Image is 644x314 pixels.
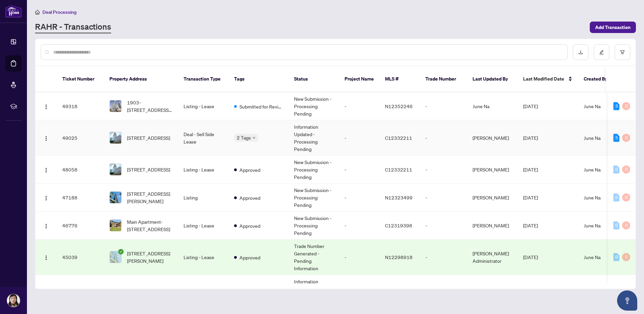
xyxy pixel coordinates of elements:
[420,156,467,184] td: -
[584,135,601,141] span: June Na
[584,166,601,172] span: June Na
[178,120,229,156] td: Deal - Sell Side Lease
[523,135,538,141] span: [DATE]
[339,240,380,275] td: -
[43,167,49,173] img: Logo
[239,222,260,229] span: Approved
[110,192,121,203] img: thumbnail-img
[178,240,229,275] td: Listing - Lease
[43,255,49,260] img: Logo
[57,212,104,240] td: 46776
[178,275,229,310] td: Deal - Buy Side Sale
[420,212,467,240] td: -
[467,92,518,120] td: June Na
[289,92,339,120] td: New Submission - Processing Pending
[289,120,339,156] td: Information Updated - Processing Pending
[289,240,339,275] td: Trade Number Generated - Pending Information
[339,120,380,156] td: -
[41,132,52,143] button: Logo
[613,165,619,174] div: 0
[127,250,173,264] span: [STREET_ADDRESS][PERSON_NAME]
[118,249,124,254] span: check-circle
[339,275,380,310] td: -
[523,194,538,200] span: [DATE]
[5,5,22,18] img: logo
[599,50,604,55] span: edit
[41,164,52,175] button: Logo
[43,223,49,229] img: Logo
[339,156,380,184] td: -
[523,222,538,228] span: [DATE]
[467,120,518,156] td: [PERSON_NAME]
[237,134,251,142] span: 2 Tags
[178,156,229,184] td: Listing - Lease
[385,135,412,141] span: C12332211
[467,240,518,275] td: [PERSON_NAME] Administrator
[43,104,49,109] img: Logo
[339,66,380,92] th: Project Name
[252,136,256,139] span: down
[595,22,631,33] span: Add Transaction
[420,120,467,156] td: -
[57,120,104,156] td: 49025
[239,103,283,110] span: Submitted for Review
[385,194,413,200] span: N12323499
[380,66,420,92] th: MLS #
[57,156,104,184] td: 48058
[578,50,583,55] span: download
[289,66,339,92] th: Status
[35,10,40,14] span: home
[467,66,518,92] th: Last Updated By
[57,66,104,92] th: Ticket Number
[57,184,104,212] td: 47188
[622,193,630,201] div: 0
[420,184,467,212] td: -
[239,194,260,201] span: Approved
[420,275,467,310] td: -
[104,66,178,92] th: Property Address
[127,134,170,142] span: [STREET_ADDRESS]
[110,164,121,175] img: thumbnail-img
[110,132,121,144] img: thumbnail-img
[467,275,518,310] td: June Na
[622,102,630,110] div: 0
[57,275,104,310] td: 42466
[41,220,52,231] button: Logo
[584,254,601,260] span: June Na
[523,103,538,109] span: [DATE]
[467,184,518,212] td: [PERSON_NAME]
[178,184,229,212] td: Listing
[420,66,467,92] th: Trade Number
[178,212,229,240] td: Listing - Lease
[289,212,339,240] td: New Submission - Processing Pending
[42,9,76,15] span: Deal Processing
[385,254,413,260] span: N12298918
[613,102,619,110] div: 3
[35,21,111,33] a: RAHR - Transactions
[43,195,49,201] img: Logo
[573,44,588,60] button: download
[622,221,630,229] div: 0
[289,184,339,212] td: New Submission - Processing Pending
[620,50,625,55] span: filter
[584,194,601,200] span: June Na
[617,290,637,311] button: Open asap
[615,44,630,60] button: filter
[57,240,104,275] td: 45039
[613,221,619,229] div: 0
[229,66,289,92] th: Tags
[110,220,121,231] img: thumbnail-img
[7,294,20,307] img: Profile Icon
[622,253,630,261] div: 0
[622,134,630,142] div: 0
[239,254,260,261] span: Approved
[578,66,619,92] th: Created By
[339,184,380,212] td: -
[523,254,538,260] span: [DATE]
[178,92,229,120] td: Listing - Lease
[178,66,229,92] th: Transaction Type
[110,251,121,263] img: thumbnail-img
[584,103,601,109] span: June Na
[420,240,467,275] td: -
[518,66,578,92] th: Last Modified Date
